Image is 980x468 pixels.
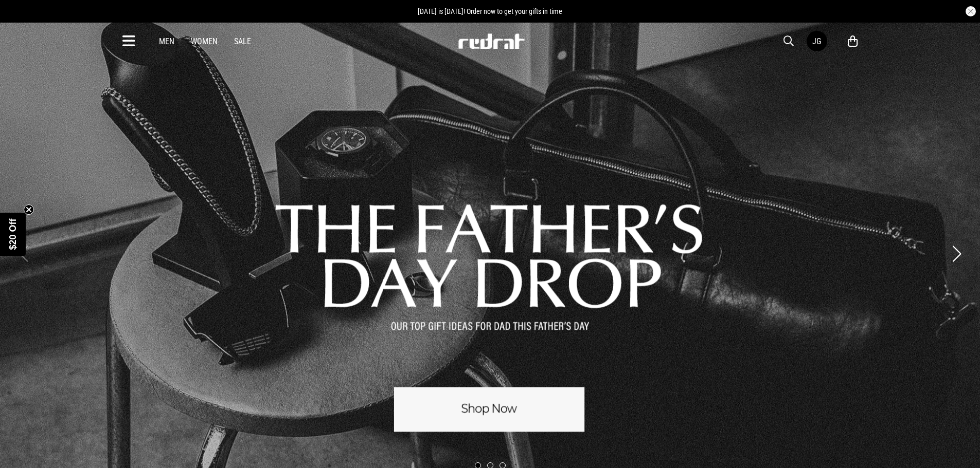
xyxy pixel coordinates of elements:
[418,7,562,15] span: [DATE] is [DATE]! Order now to get your gifts in time
[159,36,174,46] a: Men
[8,218,18,250] span: $20 Off
[191,36,218,46] a: Women
[24,204,34,215] button: Close teaser
[812,36,821,46] div: JG
[234,36,251,46] a: Sale
[457,33,525,49] img: Redrat logo
[950,242,964,265] button: Next slide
